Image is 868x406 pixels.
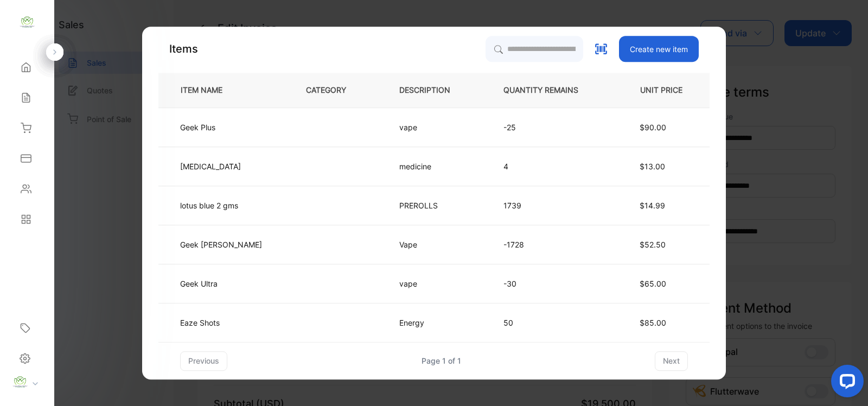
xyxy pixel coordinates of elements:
[640,240,666,249] span: $52.50
[640,318,666,327] span: $85.00
[12,374,28,390] img: profile
[640,279,666,288] span: $65.00
[399,317,428,328] p: Energy
[503,278,596,289] p: -30
[503,85,596,96] p: QUANTITY REMAINS
[503,317,596,328] p: 50
[503,239,596,250] p: -1728
[399,161,431,172] p: medicine
[399,85,468,96] p: DESCRIPTION
[640,123,666,132] span: $90.00
[176,85,240,96] p: ITEM NAME
[655,351,688,371] button: next
[180,278,219,289] p: Geek Ultra
[169,41,198,57] p: Items
[306,85,363,96] p: CATEGORY
[822,360,868,406] iframe: LiveChat chat widget
[180,317,220,328] p: Eaze Shots
[180,239,262,250] p: Geek [PERSON_NAME]
[631,85,692,96] p: UNIT PRICE
[180,200,238,211] p: lotus blue 2 gms
[503,161,596,172] p: 4
[399,239,428,250] p: Vape
[422,355,461,366] div: Page 1 of 1
[180,122,219,133] p: Geek Plus
[619,36,699,62] button: Create new item
[503,122,596,133] p: -25
[640,201,665,210] span: $14.99
[503,200,596,211] p: 1739
[640,162,665,171] span: $13.00
[399,278,428,289] p: vape
[399,200,438,211] p: PREROLLS
[180,351,227,371] button: previous
[19,14,35,30] img: logo
[399,122,428,133] p: vape
[180,161,241,172] p: [MEDICAL_DATA]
